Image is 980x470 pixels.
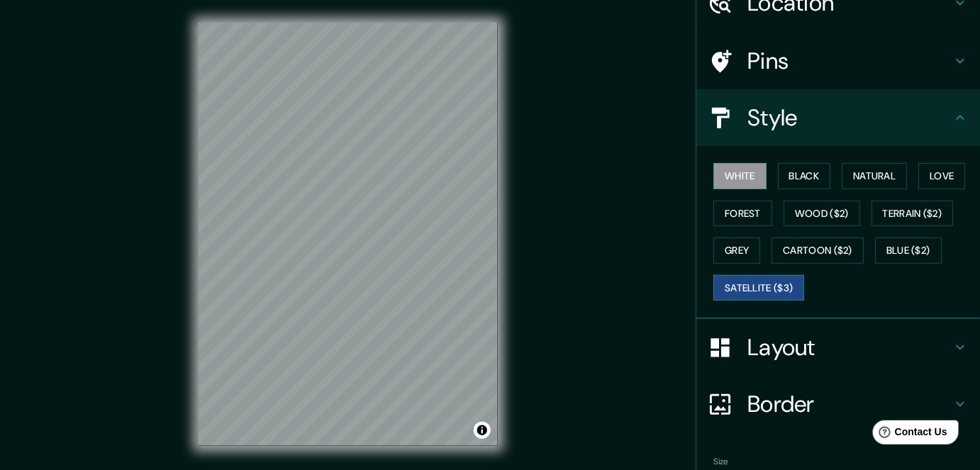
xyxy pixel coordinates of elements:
button: Satellite ($3) [713,275,804,301]
button: Toggle attribution [474,422,491,439]
button: Terrain ($2) [872,201,954,227]
button: Blue ($2) [875,237,942,264]
div: Style [696,89,980,146]
button: Love [918,163,965,189]
h4: Border [747,390,952,418]
h4: Layout [747,333,952,362]
button: White [713,163,767,189]
label: Size [713,456,728,468]
button: Black [778,163,831,189]
div: Layout [696,319,980,376]
iframe: Help widget launcher [854,415,964,454]
button: Grey [713,237,760,264]
button: Forest [713,201,772,227]
button: Natural [842,163,907,189]
h4: Pins [747,47,952,75]
button: Wood ($2) [784,201,860,227]
h4: Style [747,103,952,132]
canvas: Map [199,23,498,446]
button: Cartoon ($2) [772,237,864,264]
div: Border [696,376,980,432]
div: Pins [696,33,980,89]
